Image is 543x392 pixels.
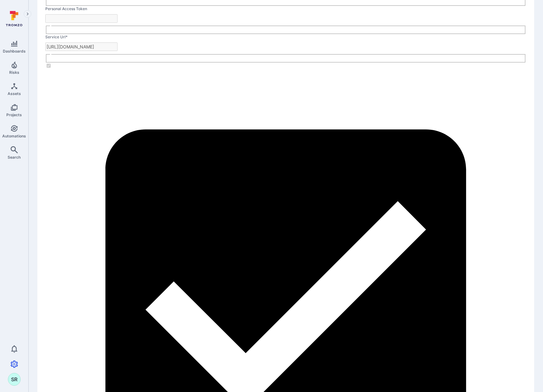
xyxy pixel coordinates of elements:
span: Dashboards [3,49,26,54]
button: Expand navigation menu [24,10,31,18]
div: Saurabh Raje [8,373,21,386]
label: service url * [45,34,526,40]
span: Search [8,155,21,160]
label: Personal access token [45,6,526,12]
i: Expand navigation menu [25,11,30,17]
span: Assets [8,91,21,96]
span: Automations [2,134,26,138]
span: Projects [6,112,22,117]
input: https://tromzo.atlassian.net/ [45,42,118,51]
button: SR [8,373,21,386]
span: Risks [9,70,19,75]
